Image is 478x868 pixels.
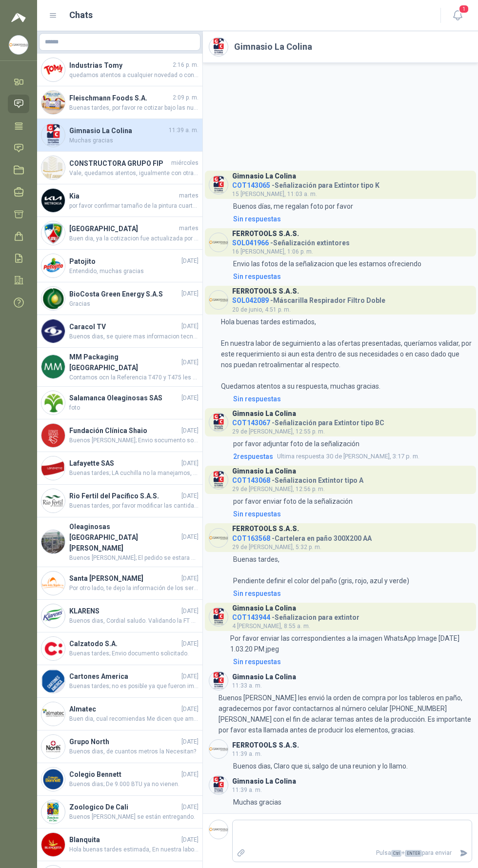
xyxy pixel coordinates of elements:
[209,820,228,839] img: Company Logo
[37,250,202,282] a: Company LogoPatojito[DATE]Entendido, muchas gracias
[37,632,202,665] a: Company LogoCalzatodo S.A.[DATE]Buenas tardes; Envio documento solicitado.
[41,156,65,179] img: Company Logo
[232,306,291,313] span: 20 de junio, 4:51 p. m.
[69,682,199,691] span: Buenas tardes; no es posible ya que fueron importados.
[232,231,299,237] h3: FERROTOOLS S.A.S.
[232,613,270,621] span: COT143944
[233,438,359,449] p: por favor adjuntar foto de la señalización
[37,730,202,763] a: Company LogoGrupo North[DATE]Buenos dias, de cuantos metros la Necesitan?
[233,271,281,282] div: Sin respuestas
[232,428,325,435] span: 29 de [PERSON_NAME], 12:55 p. m.
[69,704,179,714] h4: Almatec
[449,7,466,24] button: 1
[232,486,325,493] span: 29 de [PERSON_NAME], 12:56 p. m.
[181,322,199,331] span: [DATE]
[181,574,199,583] span: [DATE]
[231,509,472,519] a: Sin respuestas
[233,509,281,519] div: Sin respuestas
[69,747,199,756] span: Buenos dias, de cuantos metros la Necesitan?
[232,534,270,542] span: COT163568
[69,573,179,584] h4: Santa [PERSON_NAME]
[232,779,296,784] h3: Gimnasio La Colina
[69,469,199,478] span: Buenas tardes; LA cuchilla no la manejamos, solo el producto completo.
[171,158,199,168] span: miércoles
[41,319,65,343] img: Company Logo
[233,761,408,771] p: Buenos dias, Claro que si, salgo de una reunion y lo llamo.
[41,637,65,660] img: Company Logo
[69,125,167,136] h4: Gimnasio La Colina
[233,394,281,404] div: Sin respuestas
[181,459,199,468] span: [DATE]
[69,501,199,511] span: Buenas tardes, por favor modificar las cantidades para poder recotizar
[69,436,199,445] span: Buenos [PERSON_NAME]; Envio socumento solicitado
[41,604,65,628] img: Company Logo
[232,416,384,426] h4: - Señalización para Extintor tipo BC
[181,358,199,367] span: [DATE]
[232,248,313,255] span: 16 [PERSON_NAME], 1:06 p. m.
[69,616,199,626] span: Buenos dias, Cordial saludo. Validando la FT nos informa lo siguiente: • Ideal para uso automotri...
[181,394,199,403] span: [DATE]
[69,834,179,845] h4: Blanquita
[41,254,65,277] img: Company Logo
[37,452,202,485] a: Company LogoLafayette SAS[DATE]Buenas tardes; LA cuchilla no la manejamos, solo el producto compl...
[233,588,281,599] div: Sin respuestas
[231,656,472,667] a: Sin respuestas
[69,223,177,234] h4: [GEOGRAPHIC_DATA]
[69,60,171,71] h4: Industrias Tomy
[179,191,199,200] span: martes
[69,8,93,22] h1: Chats
[69,71,199,80] span: quedamos atentos a cualquier novedad o consulta
[41,530,65,553] img: Company Logo
[181,770,199,779] span: [DATE]
[232,743,299,748] h3: FERROTOOLS S.A.S.
[41,800,65,824] img: Company Logo
[37,763,202,796] a: Company LogoColegio Bennett[DATE]Buenos dias; De 9.000 BTU ya no vienen.
[41,287,65,310] img: Company Logo
[41,670,65,693] img: Company Logo
[37,517,202,567] a: Company LogoOleaginosas [GEOGRAPHIC_DATA][PERSON_NAME][DATE]Buenos [PERSON_NAME]; El pedido se es...
[232,191,317,197] span: 15 [PERSON_NAME], 11:03 a. m.
[69,521,179,553] h4: Oleaginosas [GEOGRAPHIC_DATA][PERSON_NAME]
[233,845,249,862] label: Adjuntar archivos
[69,714,199,724] span: Buen dia, cual recomiendas Me dicen que ambos sirven, lo importante es que sea MULTIPROPOSITO
[232,750,262,757] span: 11:39 a. m.
[181,639,199,649] span: [DATE]
[37,419,202,452] a: Company LogoFundación Clínica Shaio[DATE]Buenos [PERSON_NAME]; Envio socumento solicitado
[209,671,228,690] img: Company Logo
[37,152,202,184] a: Company LogoCONSTRUCTORA GRUPO FIPmiércolesVale, quedamos atentos, igualmente con otras solicitud...
[69,299,199,309] span: Gracias
[41,58,65,81] img: Company Logo
[41,424,65,447] img: Company Logo
[69,491,179,501] h4: Rio Fertil del Pacífico S.A.S.
[209,471,228,489] img: Company Logo
[232,419,270,427] span: COT143067
[233,797,281,808] p: Muchas gracias
[231,588,472,599] a: Sin respuestas
[231,394,472,404] a: Sin respuestas
[37,665,202,698] a: Company LogoCartones America[DATE]Buenas tardes; no es posible ya que fueron importados.
[232,296,269,304] span: SOL042089
[69,780,199,789] span: Buenos dias; De 9.000 BTU ya no vienen.
[231,271,472,282] a: Sin respuestas
[69,736,179,747] h4: Grupo North
[69,103,199,113] span: Buenas tardes, por favor re cotizar bajo las nuevas medidas
[181,256,199,266] span: [DATE]
[69,191,177,201] h4: Kia
[181,705,199,714] span: [DATE]
[37,54,202,86] a: Company LogoIndustrias Tomy2:16 p. m.quedamos atentos a cualquier novedad o consulta
[69,93,171,103] h4: Fleischmann Foods S.A.
[233,451,273,462] span: 2 respuesta s
[181,289,199,298] span: [DATE]
[37,217,202,250] a: Company Logo[GEOGRAPHIC_DATA]martesBuen dia, ya la cotizacion fue actualizada por el TV de 60 Pul...
[41,123,65,147] img: Company Logo
[181,672,199,681] span: [DATE]
[41,833,65,856] img: Company Logo
[69,289,179,299] h4: BioCosta Green Energy S.A.S
[181,426,199,435] span: [DATE]
[37,348,202,387] a: Company LogoMM Packaging [GEOGRAPHIC_DATA][DATE]Contamos ocn la Referencia T470 y T475 les sirve?
[209,413,228,432] img: Company Logo
[231,451,472,462] a: 2respuestasUltima respuesta30 de [PERSON_NAME], 3:17 p. m.
[37,600,202,632] a: Company LogoKLARENS[DATE]Buenos dias, Cordial saludo. Validando la FT nos informa lo siguiente: •...
[181,835,199,845] span: [DATE]
[232,674,296,680] h3: Gimnasio La Colina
